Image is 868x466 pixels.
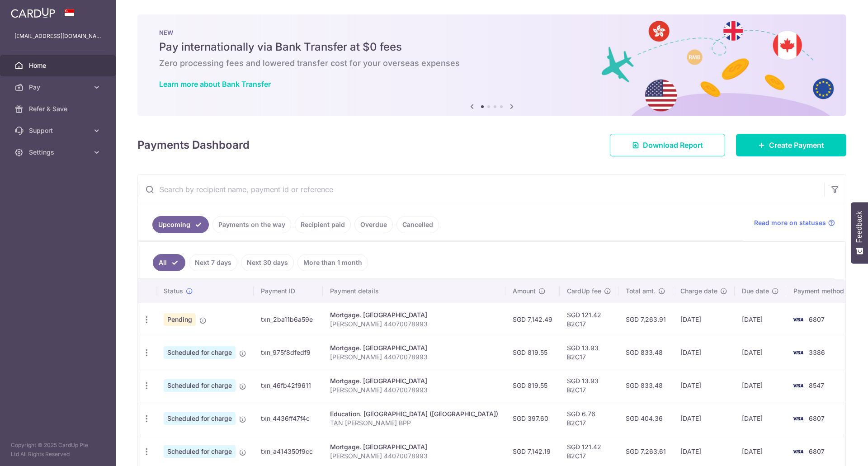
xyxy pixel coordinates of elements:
[159,80,271,89] a: Learn more about Bank Transfer
[626,287,656,296] span: Total amt.
[673,402,735,435] td: [DATE]
[396,216,439,233] a: Cancelled
[618,402,673,435] td: SGD 404.36
[137,137,250,153] h4: Payments Dashboard
[152,216,209,233] a: Upcoming
[330,419,498,428] p: TAN [PERSON_NAME] BPP
[295,216,351,233] a: Recipient paid
[809,381,824,389] span: 8547
[560,369,618,402] td: SGD 13.93 B2C17
[164,313,196,326] span: Pending
[560,402,618,435] td: SGD 6.76 B2C17
[254,303,323,336] td: txn_2ba11b6a59e
[29,104,89,113] span: Refer & Save
[164,412,236,425] span: Scheduled for charge
[153,254,185,271] a: All
[735,369,786,402] td: [DATE]
[618,336,673,369] td: SGD 833.48
[567,287,601,296] span: CardUp fee
[159,40,825,54] h5: Pay internationally via Bank Transfer at $0 fees
[323,279,505,303] th: Payment details
[254,369,323,402] td: txn_46fb42f9611
[330,377,498,386] div: Mortgage. [GEOGRAPHIC_DATA]
[809,348,825,356] span: 3386
[505,336,560,369] td: SGD 819.55
[789,413,807,424] img: Bank Card
[254,279,323,303] th: Payment ID
[189,254,237,271] a: Next 7 days
[513,287,536,296] span: Amount
[505,303,560,336] td: SGD 7,142.49
[164,379,236,392] span: Scheduled for charge
[736,134,846,156] a: Create Payment
[680,287,717,296] span: Charge date
[330,442,498,452] div: Mortgage. [GEOGRAPHIC_DATA]
[754,218,835,227] a: Read more on statuses
[330,353,498,362] p: [PERSON_NAME] 44070078993
[29,148,89,157] span: Settings
[330,386,498,395] p: [PERSON_NAME] 44070078993
[789,314,807,325] img: Bank Card
[11,7,55,18] img: CardUp
[754,218,826,227] span: Read more on statuses
[29,83,89,92] span: Pay
[855,211,863,243] span: Feedback
[505,402,560,435] td: SGD 397.60
[330,320,498,329] p: [PERSON_NAME] 44070078993
[789,446,807,457] img: Bank Card
[673,369,735,402] td: [DATE]
[212,216,291,233] a: Payments on the way
[330,311,498,320] div: Mortgage. [GEOGRAPHIC_DATA]
[254,402,323,435] td: txn_4436ff47f4c
[735,336,786,369] td: [DATE]
[610,134,725,156] a: Download Report
[330,344,498,353] div: Mortgage. [GEOGRAPHIC_DATA]
[330,410,498,419] div: Education. [GEOGRAPHIC_DATA] ([GEOGRAPHIC_DATA])
[159,58,825,69] h6: Zero processing fees and lowered transfer cost for your overseas expenses
[851,202,868,264] button: Feedback - Show survey
[29,126,89,135] span: Support
[164,287,183,296] span: Status
[505,369,560,402] td: SGD 819.55
[809,414,825,422] span: 6807
[138,175,824,204] input: Search by recipient name, payment id or reference
[786,279,855,303] th: Payment method
[159,29,825,36] p: NEW
[618,303,673,336] td: SGD 7,263.91
[735,402,786,435] td: [DATE]
[330,452,498,461] p: [PERSON_NAME] 44070078993
[560,303,618,336] td: SGD 121.42 B2C17
[809,447,825,455] span: 6807
[14,32,101,41] p: [EMAIL_ADDRESS][DOMAIN_NAME]
[673,336,735,369] td: [DATE]
[560,336,618,369] td: SGD 13.93 B2C17
[164,445,236,458] span: Scheduled for charge
[241,254,294,271] a: Next 30 days
[297,254,368,271] a: More than 1 month
[29,61,89,70] span: Home
[809,315,825,323] span: 6807
[643,140,703,151] span: Download Report
[254,336,323,369] td: txn_975f8dfedf9
[137,14,846,116] img: Bank transfer banner
[673,303,735,336] td: [DATE]
[742,287,769,296] span: Due date
[164,346,236,359] span: Scheduled for charge
[354,216,393,233] a: Overdue
[618,369,673,402] td: SGD 833.48
[735,303,786,336] td: [DATE]
[789,347,807,358] img: Bank Card
[769,140,824,151] span: Create Payment
[789,380,807,391] img: Bank Card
